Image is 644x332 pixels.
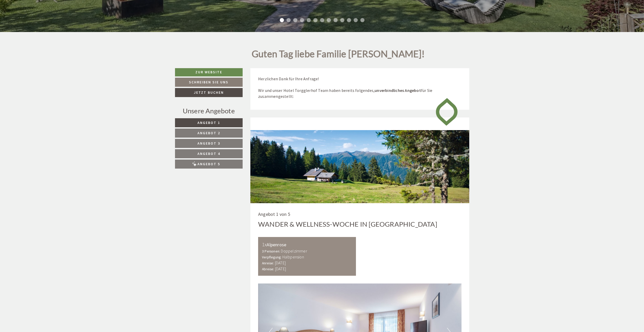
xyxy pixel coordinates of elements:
small: Abreise: [262,267,274,271]
img: wander-wellness-woche-in-suedtirol-De6-cwm-5915p.jpg [250,130,469,203]
span: Angebot 2 [197,131,220,135]
button: Senden [172,136,203,145]
small: 08:52 [8,25,82,29]
small: Verpflegung: [262,255,281,259]
div: [DATE] [92,4,111,13]
h1: Guten Tag liebe Familie [PERSON_NAME]! [252,49,425,62]
b: [DATE] [275,260,286,265]
span: Angebot 3 [197,141,220,146]
small: Anreise: [262,261,274,265]
p: Herzlichen Dank für Ihre Anfrage! Wir und unser Hotel Torgglerhof Team haben bereits folgendes, f... [258,76,462,99]
div: Alpenrose [262,241,352,248]
span: Angebot 1 von 5 [258,211,290,217]
a: Jetzt buchen [175,88,243,97]
div: Guten Tag, wie können wir Ihnen helfen? [4,14,84,30]
strong: unverbindliches Angebot [375,88,421,93]
div: Wander & Wellness-Woche in [GEOGRAPHIC_DATA] [258,219,437,229]
div: [GEOGRAPHIC_DATA] [8,15,82,19]
img: image [432,93,462,130]
b: Doppelzimmer [281,248,307,254]
b: 1x [262,241,267,248]
small: 3 Personen: [262,249,280,254]
span: Angebot 4 [197,151,220,156]
b: [DATE] [275,266,286,271]
div: Unsere Angebote [175,106,243,116]
b: Halbpension [282,254,304,259]
span: Angebot 1 [197,120,220,125]
span: Angebot 5 [197,162,220,166]
a: Schreiben Sie uns [175,78,243,87]
a: Zur Website [175,68,243,76]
